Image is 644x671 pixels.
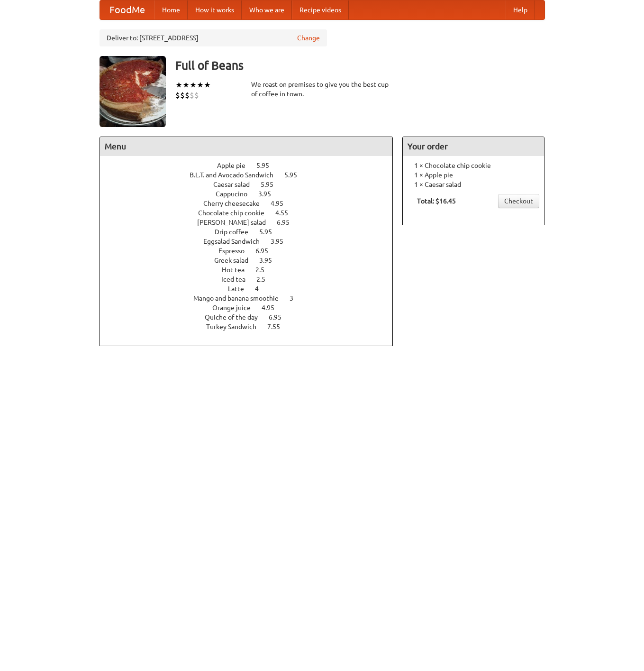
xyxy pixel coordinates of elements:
[190,171,283,179] span: B.L.T. and Avocado Sandwich
[175,90,180,101] li: $
[194,90,199,101] li: $
[271,200,293,207] span: 4.95
[259,257,281,264] span: 3.95
[267,323,290,331] span: 7.55
[190,171,315,179] a: B.L.T. and Avocado Sandwich 5.95
[203,238,269,245] span: Eggsalad Sandwich
[197,219,275,226] span: [PERSON_NAME] salad
[292,0,349,19] a: Recipe videos
[498,194,539,208] a: Checkout
[221,276,255,283] span: Iced tea
[175,56,545,75] h3: Full of Beans
[175,80,182,90] li: ★
[100,0,154,19] a: FoodMe
[203,200,301,207] a: Cherry cheesecake 4.95
[217,162,255,169] span: Apple pie
[506,0,535,19] a: Help
[255,266,274,274] span: 2.5
[255,285,268,293] span: 4
[297,33,320,43] a: Change
[255,247,278,255] span: 6.95
[259,228,281,236] span: 5.95
[215,228,290,236] a: Drip coffee 5.95
[197,219,307,226] a: [PERSON_NAME] salad 6.95
[203,238,301,245] a: Eggsalad Sandwich 3.95
[154,0,188,19] a: Home
[403,137,544,156] h4: Your order
[228,285,254,293] span: Latte
[217,162,287,169] a: Apple pie 5.95
[212,304,292,312] a: Orange juice 4.95
[251,80,393,99] div: We roast on premises to give you the best cup of coffee in town.
[228,285,276,293] a: Latte 4
[271,238,293,245] span: 3.95
[417,197,456,205] b: Total: $16.45
[204,80,211,90] li: ★
[408,170,539,180] li: 1 × Apple pie
[100,29,327,46] div: Deliver to: [STREET_ADDRESS]
[218,247,286,255] a: Espresso 6.95
[262,304,284,312] span: 4.95
[205,313,267,321] span: Quiche of the day
[197,80,204,90] li: ★
[218,247,254,255] span: Espresso
[216,190,289,198] a: Cappucino 3.95
[258,190,281,198] span: 3.95
[261,181,283,188] span: 5.95
[203,200,269,207] span: Cherry cheesecake
[193,294,288,302] span: Mango and banana smoothie
[221,276,283,283] a: Iced tea 2.5
[198,209,306,217] a: Chocolate chip cookie 4.55
[284,171,307,179] span: 5.95
[213,181,259,188] span: Caesar salad
[212,304,260,312] span: Orange juice
[188,0,242,19] a: How it works
[275,209,298,217] span: 4.55
[277,219,299,226] span: 6.95
[408,180,539,189] li: 1 × Caesar salad
[216,190,257,198] span: Cappucino
[215,228,258,236] span: Drip coffee
[222,266,282,274] a: Hot tea 2.5
[256,276,275,283] span: 2.5
[185,90,190,101] li: $
[290,294,303,302] span: 3
[180,90,185,101] li: $
[100,56,166,127] img: angular.jpg
[408,161,539,170] li: 1 × Chocolate chip cookie
[213,181,291,188] a: Caesar salad 5.95
[206,323,266,331] span: Turkey Sandwich
[193,294,311,302] a: Mango and banana smoothie 3
[100,137,393,156] h4: Menu
[269,313,291,321] span: 6.95
[198,209,274,217] span: Chocolate chip cookie
[214,257,290,264] a: Greek salad 3.95
[256,162,279,169] span: 5.95
[206,323,298,331] a: Turkey Sandwich 7.55
[182,80,190,90] li: ★
[242,0,292,19] a: Who we are
[190,90,194,101] li: $
[222,266,254,274] span: Hot tea
[190,80,197,90] li: ★
[214,257,258,264] span: Greek salad
[205,313,299,321] a: Quiche of the day 6.95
